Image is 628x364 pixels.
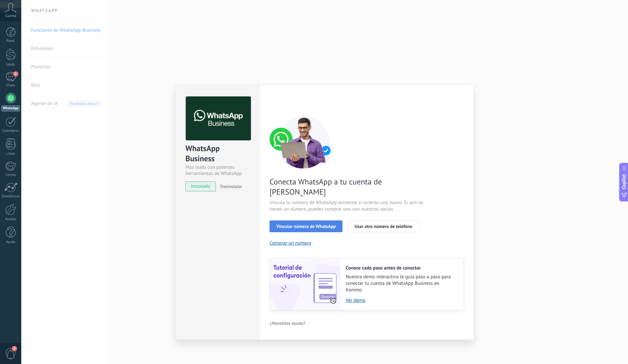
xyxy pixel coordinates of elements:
[13,71,18,77] span: 2
[270,318,306,328] button: ¿Necesitas ayuda?
[1,62,20,67] div: Leads
[346,297,457,303] a: Ver demo
[1,83,20,88] div: Chats
[270,321,305,325] span: ¿Necesitas ayuda?
[1,105,20,112] div: WhatsApp
[12,346,17,351] span: 2
[270,177,425,197] span: Conecta WhatsApp a tu cuenta de [PERSON_NAME]
[276,224,336,229] span: Vincular número de WhatsApp
[186,96,251,141] img: logo_main.png
[185,143,250,164] div: WhatsApp Business
[348,220,419,232] button: Usar otro número de teléfono
[1,39,20,43] div: Panel
[270,199,425,213] span: Vincula tu número de WhatsApp existente o conecta uno nuevo. Si aún no tienes un número, puedes c...
[621,174,627,189] span: Copilot
[1,152,20,156] div: Listas
[5,14,16,18] span: Cuenta
[186,182,216,191] span: instalado
[1,217,20,221] div: Ajustes
[270,116,338,168] img: connect number
[270,240,311,246] button: Comprar un número
[346,274,457,293] span: Nuestra demo interactiva te guía paso a paso para conectar tu cuenta de WhatsApp Business en Kommo.
[220,183,242,189] span: Desinstalar
[1,240,20,244] div: Ayuda
[1,173,20,177] div: Correo
[1,194,20,199] div: Estadísticas
[270,220,342,232] button: Vincular número de WhatsApp
[185,164,250,177] div: Más leads con potentes herramientas de WhatsApp
[355,224,412,229] span: Usar otro número de teléfono
[346,265,457,271] h2: Conoce cada paso antes de conectar
[218,182,242,191] button: Desinstalar
[1,129,20,133] div: Calendario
